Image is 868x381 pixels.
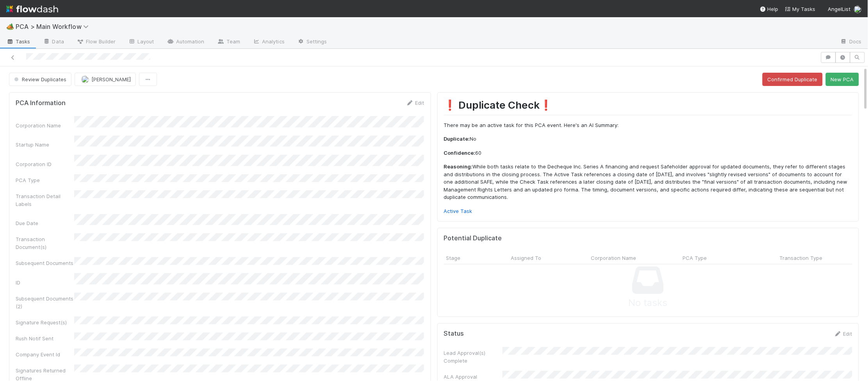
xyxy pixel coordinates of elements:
span: AngelList [828,6,851,12]
div: Help [760,5,779,13]
strong: Duplicate: [444,136,470,142]
div: PCA Type [16,176,74,184]
a: Settings [291,36,333,48]
div: Signature Request(s) [16,318,74,326]
a: Analytics [246,36,291,48]
div: Corporation Name [16,122,74,129]
img: avatar_2bce2475-05ee-46d3-9413-d3901f5fa03f.png [854,5,862,13]
strong: Reasoning: [444,163,473,170]
button: [PERSON_NAME] [75,73,136,86]
span: Corporation Name [591,254,636,262]
a: Docs [834,36,868,48]
span: PCA Type [683,254,707,262]
a: Active Task [444,208,472,214]
span: PCA > Main Workflow [16,23,93,30]
span: Assigned To [511,254,542,262]
h5: Status [444,330,464,338]
h1: ❗ Duplicate Check❗️ [444,99,853,115]
p: No [444,135,853,143]
a: Team [211,36,246,48]
a: Edit [834,331,852,337]
a: Edit [406,100,424,106]
button: Confirmed Duplicate [763,73,823,86]
span: Stage [446,254,461,262]
button: Review Duplicates [9,73,71,86]
img: logo-inverted-e16ddd16eac7371096b0.svg [6,2,58,16]
span: Tasks [6,38,30,45]
div: Transaction Document(s) [16,235,74,251]
span: My Tasks [785,6,816,12]
p: While both tasks relate to the Decheque Inc. Series A financing and request Safeholder approval f... [444,163,853,201]
div: Company Event Id [16,351,74,358]
div: ALA Approval [444,373,503,381]
strong: Confidence: [444,150,476,156]
p: 60 [444,149,853,157]
div: Corporation ID [16,160,74,168]
a: Automation [160,36,211,48]
button: New PCA [826,73,859,86]
a: Layout [122,36,160,48]
p: There may be an active task for this PCA event. Here's an AI Summary: [444,122,853,129]
h5: Potential Duplicate [444,234,502,242]
div: Rush Notif Sent [16,334,74,342]
div: Subsequent Documents (2) [16,295,74,310]
a: Data [37,36,70,48]
span: Flow Builder [77,38,116,45]
img: avatar_2bce2475-05ee-46d3-9413-d3901f5fa03f.png [81,75,89,83]
a: Flow Builder [70,36,122,48]
div: ID [16,279,74,286]
span: 🏕️ [6,23,14,30]
span: Review Duplicates [12,76,66,82]
span: No tasks [629,296,668,310]
div: Subsequent Documents [16,259,74,267]
span: Transaction Type [780,254,823,262]
span: [PERSON_NAME] [91,76,131,82]
div: Due Date [16,219,74,227]
h5: PCA Information [16,99,66,107]
div: Transaction Detail Labels [16,192,74,208]
a: My Tasks [785,5,816,13]
div: Startup Name [16,141,74,148]
div: Lead Approval(s) Complete [444,349,503,365]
